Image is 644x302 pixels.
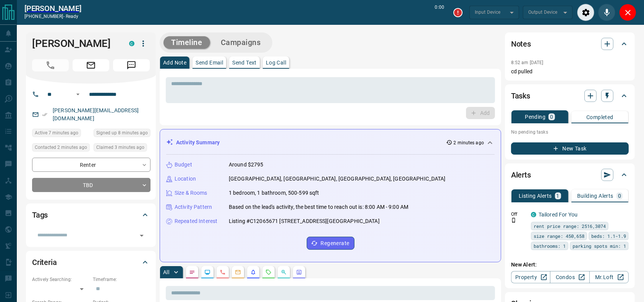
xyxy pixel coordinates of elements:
[618,193,621,199] p: 0
[189,269,195,275] svg: Notes
[539,212,578,218] a: Tailored For You
[550,114,553,120] p: 0
[591,232,626,240] span: beds: 1.1-1.9
[73,90,83,99] button: Open
[534,222,606,230] span: rent price range: 2516,3074
[163,270,169,275] p: All
[32,178,150,192] div: TBD
[229,203,408,211] p: Based on the lead's activity, the best time to reach out is: 8:00 AM - 9:00 AM
[24,13,81,20] p: [PHONE_NUMBER] -
[534,242,566,250] span: bathrooms: 1
[229,189,319,197] p: 1 bedroom, 1 bathroom, 500-599 sqft
[281,269,287,275] svg: Opportunities
[220,269,226,275] svg: Calls
[577,193,613,199] p: Building Alerts
[96,144,144,151] span: Claimed 3 minutes ago
[32,276,89,283] p: Actively Searching:
[307,237,354,250] button: Regenerate
[577,4,594,21] div: Audio Settings
[32,256,57,268] h2: Criteria
[229,175,446,183] p: [GEOGRAPHIC_DATA], [GEOGRAPHIC_DATA], [GEOGRAPHIC_DATA], [GEOGRAPHIC_DATA]
[265,269,272,275] svg: Requests
[53,107,139,121] a: [PERSON_NAME][EMAIL_ADDRESS][DOMAIN_NAME]
[94,143,150,154] div: Tue Aug 12 2025
[32,158,150,172] div: Renter
[534,232,584,240] span: size range: 450,658
[32,209,48,221] h2: Tags
[136,230,147,241] button: Open
[519,193,552,199] p: Listing Alerts
[511,68,629,76] p: cd pulled
[175,217,217,225] p: Repeated Interest
[32,59,69,71] span: Call
[296,269,302,275] svg: Agent Actions
[589,271,629,283] a: Mr.Loft
[511,87,629,105] div: Tasks
[163,36,210,49] button: Timeline
[32,129,90,139] div: Tue Aug 12 2025
[94,129,150,139] div: Tue Aug 12 2025
[113,59,150,71] span: Message
[435,4,444,21] p: 0:00
[511,218,516,223] svg: Push Notification Only
[598,4,615,21] div: Mute
[66,14,79,19] span: ready
[557,193,560,199] p: 1
[32,206,150,224] div: Tags
[73,59,109,71] span: Email
[96,129,148,137] span: Signed up 8 minutes ago
[229,161,264,169] p: Around $2795
[213,36,269,49] button: Campaigns
[175,203,212,211] p: Activity Pattern
[196,60,223,65] p: Send Email
[235,269,241,275] svg: Emails
[24,4,81,13] a: [PERSON_NAME]
[511,211,526,218] p: Off
[35,144,87,151] span: Contacted 2 minutes ago
[32,253,150,271] div: Criteria
[175,189,207,197] p: Size & Rooms
[42,112,47,117] svg: Email Verified
[511,142,629,155] button: New Task
[573,242,626,250] span: parking spots min: 1
[619,4,636,21] div: Close
[454,139,484,146] p: 2 minutes ago
[586,115,613,120] p: Completed
[511,261,629,269] p: New Alert:
[511,60,544,65] p: 8:52 am [DATE]
[229,217,380,225] p: Listing #C12065671 [STREET_ADDRESS][GEOGRAPHIC_DATA]
[129,41,134,46] div: condos.ca
[511,271,550,283] a: Property
[531,212,536,217] div: condos.ca
[93,276,150,283] p: Timeframe:
[550,271,589,283] a: Condos
[166,136,495,150] div: Activity Summary2 minutes ago
[266,60,286,65] p: Log Call
[204,269,210,275] svg: Lead Browsing Activity
[35,129,78,137] span: Active 7 minutes ago
[175,161,192,169] p: Budget
[511,126,629,138] p: No pending tasks
[511,90,530,102] h2: Tasks
[511,166,629,184] div: Alerts
[32,143,90,154] div: Tue Aug 12 2025
[511,35,629,53] div: Notes
[232,60,257,65] p: Send Text
[163,60,186,65] p: Add Note
[176,139,220,147] p: Activity Summary
[32,37,118,50] h1: [PERSON_NAME]
[511,169,531,181] h2: Alerts
[511,38,531,50] h2: Notes
[250,269,256,275] svg: Listing Alerts
[525,114,545,120] p: Pending
[175,175,196,183] p: Location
